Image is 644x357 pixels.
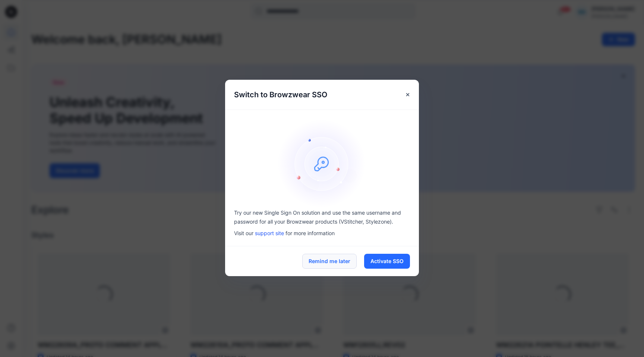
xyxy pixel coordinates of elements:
p: Try our new Single Sign On solution and use the same username and password for all your Browzwear... [234,208,410,226]
button: Activate SSO [364,254,410,269]
button: Close [401,88,414,101]
button: Remind me later [302,254,357,269]
a: support site [255,230,284,236]
h5: Switch to Browzwear SSO [225,80,336,110]
p: Visit our for more information [234,229,410,237]
img: onboarding-sz2.46497b1a466840e1406823e529e1e164.svg [277,119,367,208]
